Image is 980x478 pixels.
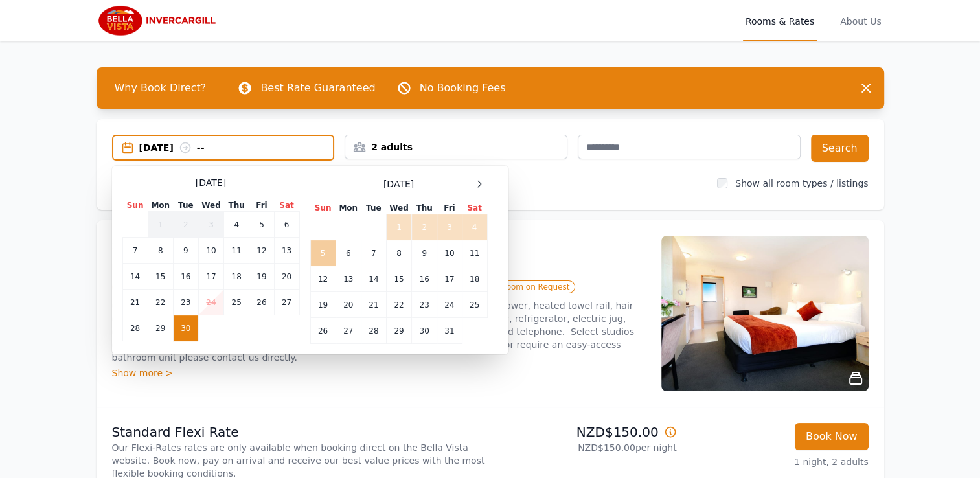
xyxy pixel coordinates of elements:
[139,141,334,154] div: [DATE] --
[274,290,299,315] td: 27
[310,292,336,318] td: 19
[361,202,386,214] th: Tue
[112,367,646,380] div: Show more >
[224,212,249,238] td: 4
[249,212,274,238] td: 5
[795,423,869,450] button: Book Now
[496,423,677,441] p: NZD$150.00
[361,266,386,292] td: 14
[224,264,249,290] td: 18
[224,199,249,212] th: Thu
[173,199,198,212] th: Tue
[386,202,411,214] th: Wed
[173,315,198,341] td: 30
[198,264,223,290] td: 17
[173,212,198,238] td: 2
[811,135,869,162] button: Search
[437,318,462,344] td: 31
[249,238,274,264] td: 12
[361,292,386,318] td: 21
[249,290,274,315] td: 26
[122,264,148,290] td: 14
[148,315,173,341] td: 29
[420,80,506,96] p: No Booking Fees
[496,441,677,454] p: NZD$150.00 per night
[437,240,462,266] td: 10
[412,214,437,240] td: 2
[310,318,336,344] td: 26
[412,202,437,214] th: Thu
[336,318,361,344] td: 27
[383,177,414,190] span: [DATE]
[196,176,226,189] span: [DATE]
[437,292,462,318] td: 24
[462,240,487,266] td: 11
[224,238,249,264] td: 11
[122,290,148,315] td: 21
[345,141,567,154] div: 2 adults
[274,199,299,212] th: Sat
[122,315,148,341] td: 28
[437,202,462,214] th: Fri
[735,178,868,188] label: Show all room types / listings
[122,238,148,264] td: 7
[148,264,173,290] td: 15
[412,240,437,266] td: 9
[336,202,361,214] th: Mon
[336,292,361,318] td: 20
[336,240,361,266] td: 6
[274,264,299,290] td: 20
[198,212,223,238] td: 3
[274,212,299,238] td: 6
[412,318,437,344] td: 30
[412,292,437,318] td: 23
[173,238,198,264] td: 9
[437,214,462,240] td: 3
[437,266,462,292] td: 17
[97,5,221,36] img: Bella Vista Invercargill
[310,266,336,292] td: 12
[249,264,274,290] td: 19
[310,202,336,214] th: Sun
[462,202,487,214] th: Sat
[310,240,336,266] td: 5
[148,212,173,238] td: 1
[198,199,223,212] th: Wed
[224,290,249,315] td: 25
[462,214,487,240] td: 4
[472,280,575,293] span: Triple Room on Request
[462,292,487,318] td: 25
[198,238,223,264] td: 10
[386,266,411,292] td: 15
[274,238,299,264] td: 13
[122,199,148,212] th: Sun
[148,199,173,212] th: Mon
[173,290,198,315] td: 23
[462,266,487,292] td: 18
[148,290,173,315] td: 22
[386,240,411,266] td: 8
[386,214,411,240] td: 1
[148,238,173,264] td: 8
[412,266,437,292] td: 16
[112,423,485,441] p: Standard Flexi Rate
[386,292,411,318] td: 22
[336,266,361,292] td: 13
[361,318,386,344] td: 28
[687,455,869,468] p: 1 night, 2 adults
[386,318,411,344] td: 29
[104,75,217,101] span: Why Book Direct?
[361,240,386,266] td: 7
[249,199,274,212] th: Fri
[198,290,223,315] td: 24
[260,80,375,96] p: Best Rate Guaranteed
[173,264,198,290] td: 16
